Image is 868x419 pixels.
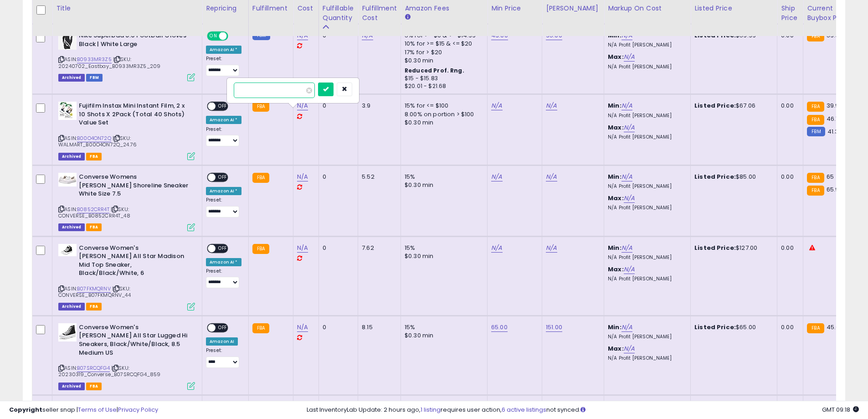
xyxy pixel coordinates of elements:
div: $65.00 [694,323,770,331]
b: Listed Price: [694,323,736,331]
a: N/A [546,101,557,110]
b: Max: [608,123,624,132]
a: N/A [621,172,632,181]
p: N/A Profit [PERSON_NAME] [608,205,683,211]
div: 8.00% on portion > $100 [405,110,480,119]
small: FBA [807,186,824,196]
span: 39.99 [827,101,843,110]
span: OFF [216,324,230,331]
div: Preset: [206,347,241,368]
div: Min Price [491,4,538,13]
span: | SKU: CONVERSE_B0852CRR4T_48 [58,206,130,219]
b: Reduced Prof. Rng. [405,67,464,74]
span: | SKU: CONVERSE_B07FKMQRNV_44 [58,285,131,299]
div: Last InventoryLab Update: 2 hours ago, requires user action, not synced. [307,406,859,414]
div: 15% [405,244,480,252]
a: N/A [621,243,632,253]
div: ASIN: [58,244,195,310]
b: Converse Women's [PERSON_NAME] All Star Lugged Hi Sneakers, Black/White/Black, 8.5 Medium US [79,323,190,359]
div: 15% [405,323,480,331]
b: Min: [608,172,621,181]
span: Listings that have been deleted from Seller Central [58,153,85,160]
a: 1 listing [421,405,441,414]
p: N/A Profit [PERSON_NAME] [608,64,683,70]
p: N/A Profit [PERSON_NAME] [608,183,683,190]
a: 151.00 [546,323,562,332]
a: B00O4ON72Q [77,134,111,142]
span: ON [208,32,219,40]
span: OFF [216,103,230,110]
p: N/A Profit [PERSON_NAME] [608,254,683,261]
a: N/A [624,194,635,203]
small: FBA [807,323,824,333]
a: B07FKMQRNV [77,285,111,293]
div: 7.62 [362,244,394,252]
div: Fulfillment [252,4,289,13]
p: N/A Profit [PERSON_NAME] [608,334,683,340]
b: Max: [608,265,624,274]
div: Preset: [206,197,241,217]
a: N/A [297,243,308,253]
b: Fujifilm Instax Mini Instant Film, 2 x 10 Shots X 2Pack (Total 40 Shots) Value Set [79,102,190,129]
div: 0 [323,173,351,181]
div: Fulfillable Quantity [323,4,354,23]
div: ASIN: [58,31,195,80]
span: | SKU: WALMART_B00O4ON72Q_24.76 [58,134,137,148]
b: Min: [608,101,621,110]
p: N/A Profit [PERSON_NAME] [608,134,683,140]
div: 10% for >= $15 & <= $20 [405,40,480,48]
div: 0.00 [781,323,796,331]
span: OFF [216,244,230,252]
div: Listed Price [694,4,773,13]
p: N/A Profit [PERSON_NAME] [608,113,683,119]
div: Amazon AI * [206,46,241,54]
a: N/A [546,172,557,181]
a: N/A [491,172,502,181]
a: 65.00 [491,323,508,332]
span: 45.02 [827,323,843,331]
div: $85.00 [694,173,770,181]
span: 41.35 [827,127,842,136]
a: Privacy Policy [118,405,158,414]
strong: Copyright [9,405,42,414]
a: B07SRCQFG4 [77,364,110,372]
div: 0 [323,244,351,252]
span: OFF [216,174,230,181]
small: FBA [252,244,269,254]
div: $0.30 min [405,331,480,340]
div: $0.30 min [405,119,480,127]
span: 65.97 [827,185,842,194]
small: Amazon Fees. [405,13,410,21]
div: ASIN: [58,102,195,159]
div: ASIN: [58,173,195,230]
span: | SKU: 20240702_Eastbay_B0933MR3Z5_209 [58,56,160,69]
span: Listings that have been deleted from Seller Central [58,223,85,231]
small: FBA [252,173,269,183]
b: Listed Price: [694,243,736,252]
span: 2025-09-15 09:18 GMT [822,405,859,414]
div: Repricing [206,4,245,13]
span: Listings that have been deleted from Seller Central [58,303,85,310]
a: N/A [491,101,502,110]
div: Markup on Cost [608,4,687,13]
div: 0 [323,323,351,331]
span: 46.13 [827,114,842,123]
div: $0.30 min [405,181,480,189]
div: 15% [405,173,480,181]
img: 31Jf4UwHyYL._SL40_.jpg [58,244,77,256]
div: seller snap | | [9,406,158,414]
div: Preset: [206,56,241,76]
a: N/A [621,323,632,332]
b: Min: [608,243,621,252]
div: Fulfillment Cost [362,4,397,23]
span: FBA [86,303,102,310]
div: Cost [297,4,315,13]
span: Listings that have been deleted from Seller Central [58,74,85,82]
b: Converse Womens [PERSON_NAME] Shoreline Sneaker White Size 7.5 [79,173,190,201]
a: N/A [491,243,502,253]
b: Listed Price: [694,172,736,181]
a: N/A [621,101,632,110]
a: B0852CRR4T [77,206,109,213]
img: 41v45Py91lL._SL40_.jpg [58,31,77,50]
div: 15% for <= $100 [405,102,480,110]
